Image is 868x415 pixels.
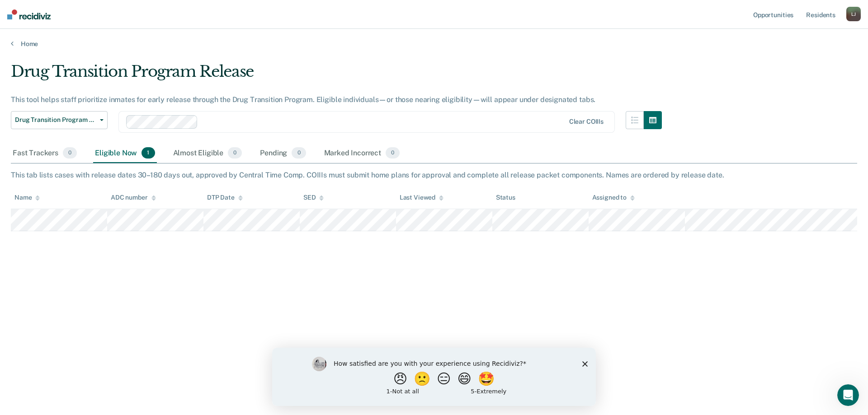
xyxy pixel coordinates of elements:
[11,111,108,129] button: Drug Transition Program Release
[258,144,307,163] div: Pending0
[11,144,79,163] div: Fast Trackers0
[11,171,857,179] div: This tab lists cases with release dates 30–180 days out, approved by Central Time Comp. COIIIs mu...
[400,194,443,201] div: Last Viewed
[569,118,604,126] div: Clear COIIIs
[142,147,155,159] span: 1
[303,194,324,201] div: SED
[846,7,861,21] button: LJ
[228,147,242,159] span: 0
[386,147,400,159] span: 0
[11,95,662,104] div: This tool helps staff prioritize inmates for early release through the Drug Transition Program. E...
[272,348,596,406] iframe: Survey by Kim from Recidiviz
[171,144,244,163] div: Almost Eligible0
[15,116,96,124] span: Drug Transition Program Release
[207,194,243,201] div: DTP Date
[846,7,861,21] div: L J
[592,194,635,201] div: Assigned to
[7,9,51,19] img: Recidiviz
[292,147,306,159] span: 0
[63,147,77,159] span: 0
[111,194,156,201] div: ADC number
[93,144,156,163] div: Eligible Now1
[11,62,662,88] div: Drug Transition Program Release
[496,194,515,201] div: Status
[322,144,402,163] div: Marked Incorrect0
[837,384,859,406] iframe: Intercom live chat
[11,40,857,48] a: Home
[14,194,40,201] div: Name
